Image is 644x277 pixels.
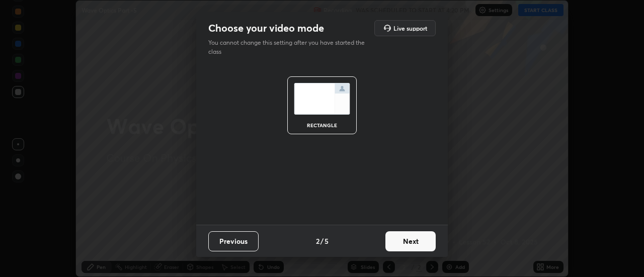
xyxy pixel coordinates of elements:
h4: 5 [325,236,329,246]
h5: Live support [393,25,427,31]
h2: Choose your video mode [208,22,324,35]
h4: / [320,236,324,246]
h4: 2 [316,236,319,246]
button: Next [385,231,436,251]
img: normalScreenIcon.ae25ed63.svg [294,83,350,115]
p: You cannot change this setting after you have started the class [208,38,371,56]
button: Previous [208,231,259,251]
div: rectangle [302,123,342,128]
